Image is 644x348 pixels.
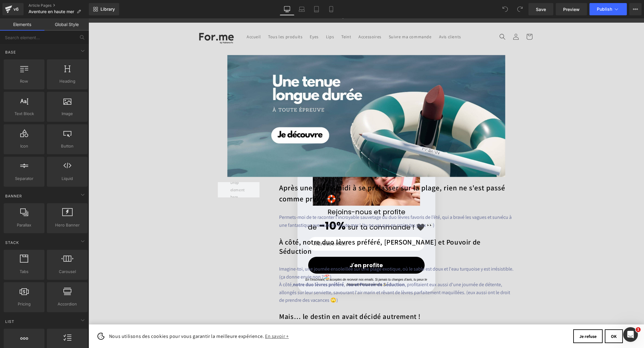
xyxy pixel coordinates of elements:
p: À côté, , J , profitaient eux aussi d'une journée de détente, allongés sur leur serviette, savour... [191,262,426,286]
h1: Mais… le destin en avait décidé autrement ! [191,294,426,303]
h1: Permets-moi de te raconter l'incroyable sauvetage du duo lèvres favoris de l’été, qui a bravé les... [191,195,426,211]
a: Preview [556,3,587,15]
span: Carousel [49,268,86,275]
p: Après une après-midi à se prélasser sur la plage, rien ne s'est passé comme prévu 🛟 [191,164,426,186]
iframe: Intercom live chat [623,327,638,342]
span: Row [6,78,43,84]
span: 1 [636,327,641,332]
a: Tablet [309,3,324,15]
button: Redo [514,3,526,15]
span: Base [5,49,17,55]
span: Save [536,6,546,13]
span: Library [100,6,115,12]
button: dismiss cookie message [539,316,547,320]
a: Mobile [324,3,339,15]
span: Text Block [6,110,43,117]
button: Undo [499,3,511,15]
a: v6 [2,3,24,15]
span: Accordion [49,301,86,307]
span: Pricing [6,301,43,307]
strong: notre duo lèvres préféré [204,263,255,269]
span: Liquid [49,175,86,182]
span: Publish [597,7,612,12]
span: Parallax [6,222,43,228]
a: New Library [89,3,119,15]
span: Icon [6,143,43,149]
p: Imagine-toi, une journée ensoleillée sur une plage exotique, où le sable est doux et l'eau turquo... [191,247,426,262]
a: Article Pages [28,3,89,8]
span: Heading [49,78,86,84]
span: Image [49,110,86,117]
button: allow cookies [516,311,534,325]
span: Tabs [6,268,43,275]
a: Desktop [280,3,294,15]
a: Global Style [44,18,89,31]
button: deny cookies [485,311,514,325]
span: Hero Banner [49,222,86,228]
span: Button [49,143,86,149]
img: logo [9,314,16,321]
h1: À côté, notre duo lèvres préféré, [PERSON_NAME] et Pouvoir de Séduction [191,219,426,238]
button: Publish [589,3,627,15]
span: List [5,319,15,324]
a: En savoir + [176,313,201,323]
strong: eu et Pouvoir de Séduction [260,263,316,269]
span: Nous utilisons des cookies pour vous garantir la meilleure expérience. [21,313,480,323]
button: More [629,3,642,15]
div: v6 [12,5,20,13]
span: Separator [6,175,43,182]
span: Aventure en haute mer [28,9,74,14]
span: Preview [563,6,580,13]
a: Laptop [294,3,309,15]
span: Stack [5,240,20,245]
span: Banner [5,193,23,199]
